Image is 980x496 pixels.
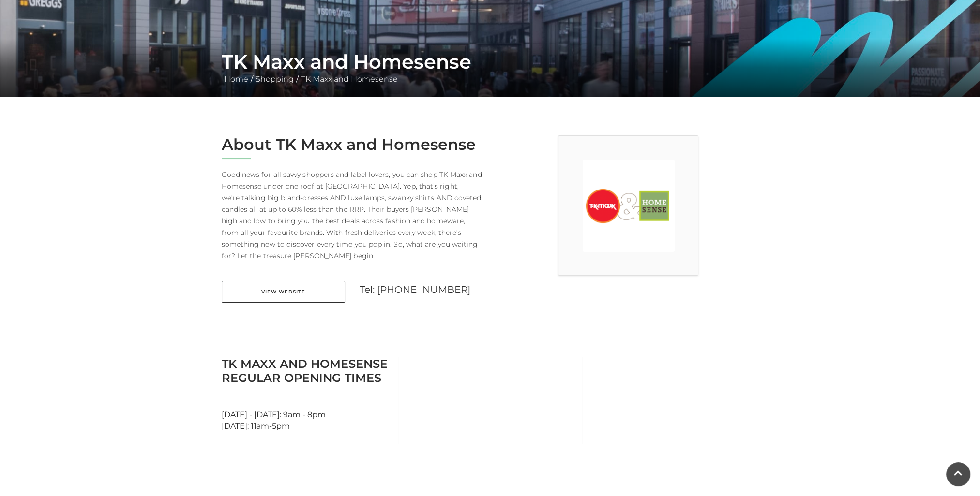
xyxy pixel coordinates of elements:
a: Shopping [253,74,296,84]
a: TK Maxx and Homesense [299,74,400,84]
h2: About TK Maxx and Homesense [222,135,483,154]
h3: TK Maxx and Homesense Regular Opening Times [222,357,391,385]
h1: TK Maxx and Homesense [222,50,759,73]
a: View Website [222,281,345,303]
p: Good news for all savvy shoppers and label lovers, you can shop TK Maxx and Homesense under one r... [222,169,483,262]
a: Tel: [PHONE_NUMBER] [360,284,471,295]
div: / / [214,50,766,85]
a: Home [222,74,251,84]
div: [DATE] - [DATE]: 9am - 8pm [DATE]: 11am-5pm [214,357,398,444]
